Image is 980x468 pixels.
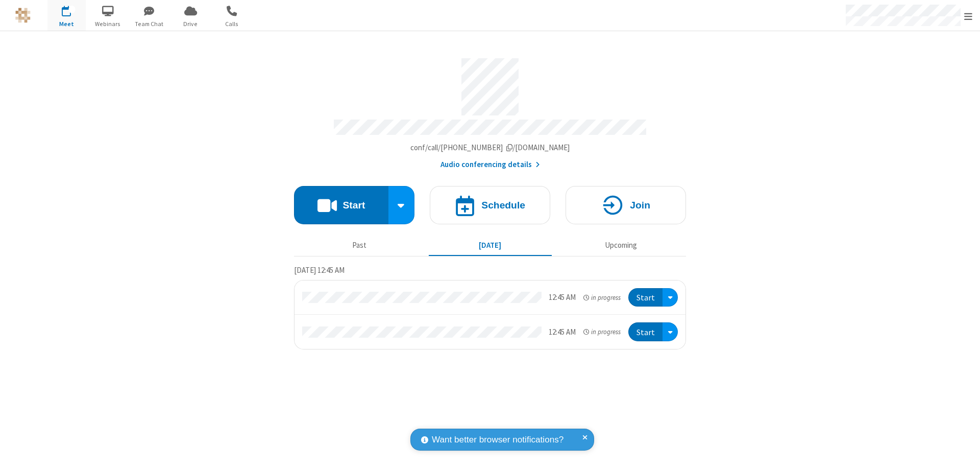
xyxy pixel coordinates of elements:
[559,236,682,255] button: Upcoming
[294,51,686,171] section: Account details
[566,186,686,224] button: Join
[549,292,576,303] div: 12:45 AM
[69,6,76,13] div: 2
[294,264,686,349] section: Today's Meetings
[481,200,525,210] h4: Schedule
[294,186,388,224] button: Start
[298,236,421,255] button: Past
[663,288,678,307] div: Open menu
[89,19,127,29] span: Webinars
[432,433,563,447] span: Want better browser notifications?
[47,19,86,29] span: Meet
[628,322,663,341] button: Start
[294,265,345,275] span: [DATE] 12:45 AM
[410,142,570,154] button: Copy my meeting room linkCopy my meeting room link
[429,236,552,255] button: [DATE]
[583,327,621,337] em: in progress
[15,8,31,23] img: QA Selenium DO NOT DELETE OR CHANGE
[130,19,168,29] span: Team Chat
[630,200,650,210] h4: Join
[388,186,415,224] div: Start conference options
[430,186,550,224] button: Schedule
[549,326,576,338] div: 12:45 AM
[663,322,678,341] div: Open menu
[410,143,570,152] span: Copy my meeting room link
[213,19,251,29] span: Calls
[342,200,365,210] h4: Start
[440,159,540,171] button: Audio conferencing details
[628,288,663,307] button: Start
[171,19,210,29] span: Drive
[583,293,621,302] em: in progress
